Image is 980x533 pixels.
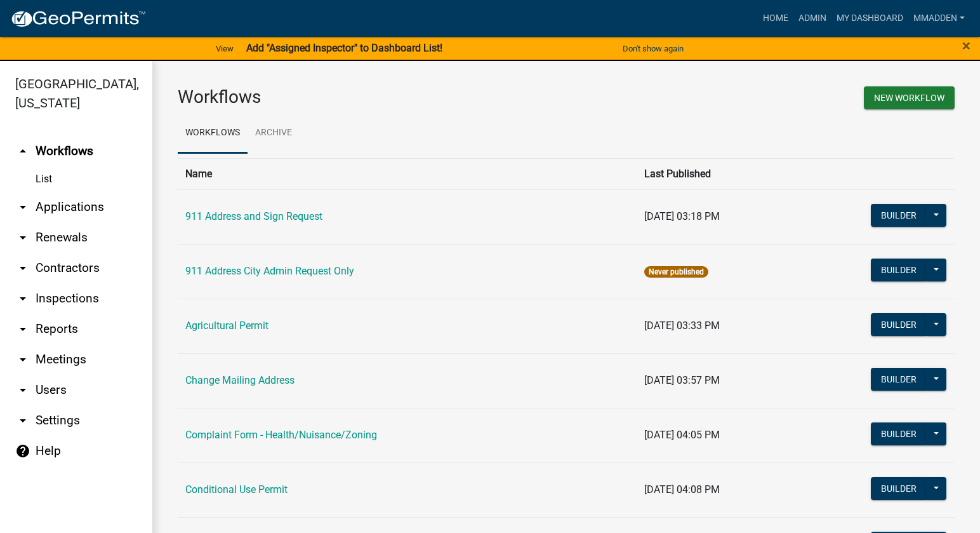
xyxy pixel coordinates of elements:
[871,422,927,445] button: Builder
[211,38,239,59] a: View
[185,210,322,222] a: 911 Address and Sign Request
[871,313,927,336] button: Builder
[644,266,708,278] span: Never published
[15,144,30,159] i: arrow_drop_up
[15,199,30,215] i: arrow_drop_down
[185,374,295,386] a: Change Mailing Address
[637,158,795,189] th: Last Published
[871,204,927,227] button: Builder
[15,260,30,276] i: arrow_drop_down
[962,38,970,53] button: Close
[185,429,377,441] a: Complaint Form - Health/Nuisance/Zoning
[864,86,955,109] button: New Workflow
[871,259,927,281] button: Builder
[962,37,970,55] span: ×
[793,6,831,30] a: Admin
[644,374,720,386] span: [DATE] 03:57 PM
[831,6,908,30] a: My Dashboard
[178,86,557,108] h3: Workflows
[248,113,300,154] a: Archive
[871,368,927,391] button: Builder
[15,291,30,306] i: arrow_drop_down
[618,38,689,59] button: Don't show again
[644,429,720,441] span: [DATE] 04:05 PM
[758,6,793,30] a: Home
[178,113,248,154] a: Workflows
[644,210,720,222] span: [DATE] 03:18 PM
[15,321,30,337] i: arrow_drop_down
[185,265,354,277] a: 911 Address City Admin Request Only
[871,477,927,500] button: Builder
[15,382,30,398] i: arrow_drop_down
[246,42,442,54] strong: Add "Assigned Inspector" to Dashboard List!
[15,413,30,428] i: arrow_drop_down
[185,320,268,332] a: Agricultural Permit
[178,158,637,189] th: Name
[15,230,30,245] i: arrow_drop_down
[644,483,720,496] span: [DATE] 04:08 PM
[644,320,720,332] span: [DATE] 03:33 PM
[185,483,288,496] a: Conditional Use Permit
[15,352,30,367] i: arrow_drop_down
[908,6,970,30] a: mmadden
[15,443,30,459] i: help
